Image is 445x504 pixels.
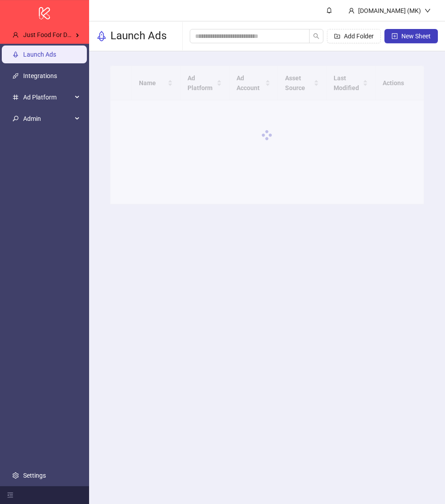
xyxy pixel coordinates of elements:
[401,33,431,40] span: New Sheet
[12,32,19,38] span: user
[355,6,425,16] div: [DOMAIN_NAME] (MK)
[23,51,56,58] a: Launch Ads
[12,94,19,100] span: number
[23,110,72,128] span: Admin
[327,29,381,43] button: Add Folder
[344,33,374,40] span: Add Folder
[7,492,13,498] span: menu-fold
[23,31,78,38] span: Just Food For Dogs
[392,33,398,39] span: plus-square
[23,72,57,79] a: Integrations
[23,88,72,106] span: Ad Platform
[326,7,332,13] span: bell
[334,33,340,39] span: folder-add
[348,8,355,14] span: user
[384,29,438,43] button: New Sheet
[96,31,107,41] span: rocket
[23,472,46,479] a: Settings
[425,8,431,14] span: down
[12,116,19,122] span: key
[313,33,319,39] span: search
[110,29,167,43] h3: Launch Ads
